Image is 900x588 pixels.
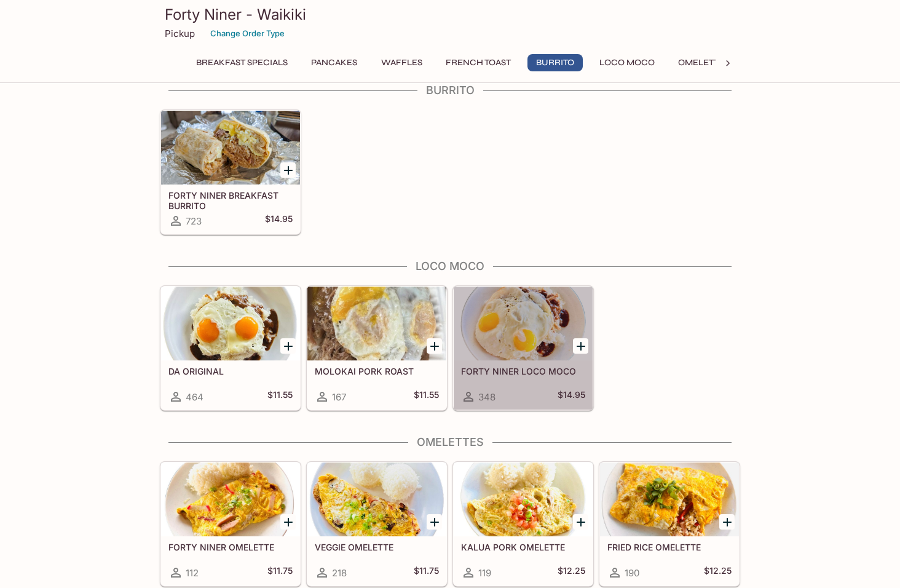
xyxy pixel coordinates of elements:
[189,54,294,71] button: Breakfast Specials
[607,542,732,552] h5: FRIED RICE OMELETTE
[307,287,446,360] div: MOLOKAI PORK ROAST
[374,54,429,71] button: Waffles
[671,54,736,71] button: Omelettes
[168,366,293,376] h5: DA ORIGINAL
[427,514,442,530] button: Add VEGGIE OMELETTE
[573,514,588,530] button: Add KALUA PORK OMELETTE
[478,391,495,403] span: 348
[461,366,585,376] h5: FORTY NINER LOCO MOCO
[307,463,446,536] div: VEGGIE OMELETTE
[160,110,301,234] a: FORTY NINER BREAKFAST BURRITO723$14.95
[160,286,301,410] a: DA ORIGINAL464$11.55
[719,514,735,530] button: Add FRIED RICE OMELETTE
[267,389,293,404] h5: $11.55
[160,84,740,97] h4: Burrito
[453,286,593,410] a: FORTY NINER LOCO MOCO348$14.95
[165,28,195,39] p: Pickup
[315,542,439,552] h5: VEGGIE OMELETTE
[593,54,661,71] button: Loco Moco
[625,567,639,579] span: 190
[280,338,296,354] button: Add DA ORIGINAL
[267,565,293,580] h5: $11.75
[161,111,300,185] div: FORTY NINER BREAKFAST BURRITO
[461,542,585,552] h5: KALUA PORK OMELETTE
[161,463,300,536] div: FORTY NINER OMELETTE
[439,54,518,71] button: French Toast
[307,286,447,410] a: MOLOKAI PORK ROAST167$11.55
[453,462,593,586] a: KALUA PORK OMELETTE119$12.25
[454,287,593,360] div: FORTY NINER LOCO MOCO
[186,391,203,403] span: 464
[160,260,740,273] h4: Loco Moco
[332,391,346,403] span: 167
[599,462,740,586] a: FRIED RICE OMELETTE190$12.25
[205,24,290,43] button: Change Order Type
[558,389,585,404] h5: $14.95
[304,54,364,71] button: Pancakes
[161,287,300,360] div: DA ORIGINAL
[332,567,347,579] span: 218
[527,54,583,71] button: Burrito
[168,542,293,552] h5: FORTY NINER OMELETTE
[427,338,442,354] button: Add MOLOKAI PORK ROAST
[558,565,585,580] h5: $12.25
[168,190,293,210] h5: FORTY NINER BREAKFAST BURRITO
[165,5,735,24] h3: Forty Niner - Waikiki
[280,162,296,178] button: Add FORTY NINER BREAKFAST BURRITO
[478,567,491,579] span: 119
[600,463,739,536] div: FRIED RICE OMELETTE
[186,567,199,579] span: 112
[186,215,202,227] span: 723
[414,389,439,404] h5: $11.55
[315,366,439,376] h5: MOLOKAI PORK ROAST
[704,565,732,580] h5: $12.25
[307,462,447,586] a: VEGGIE OMELETTE218$11.75
[280,514,296,530] button: Add FORTY NINER OMELETTE
[573,338,588,354] button: Add FORTY NINER LOCO MOCO
[454,463,593,536] div: KALUA PORK OMELETTE
[160,435,740,449] h4: Omelettes
[414,565,439,580] h5: $11.75
[265,213,293,228] h5: $14.95
[160,462,301,586] a: FORTY NINER OMELETTE112$11.75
